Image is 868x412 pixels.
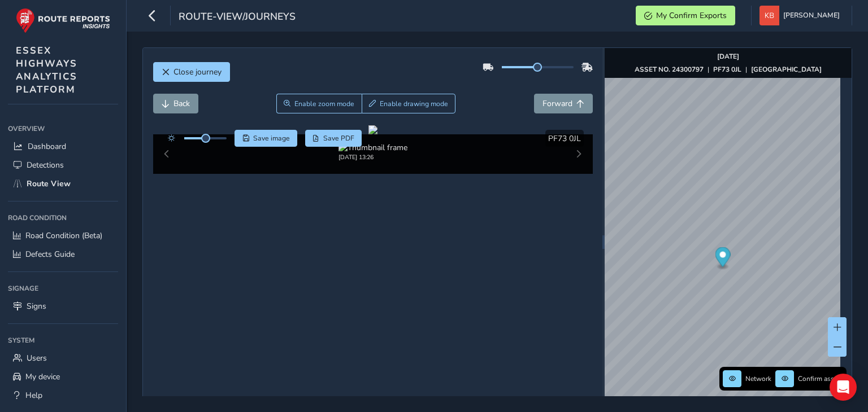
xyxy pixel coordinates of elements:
strong: [DATE] [717,52,739,61]
span: Network [745,374,771,383]
button: Zoom [276,94,362,113]
span: Forward [542,98,572,109]
strong: PF73 0JL [713,65,741,74]
div: Overview [8,120,118,137]
img: Thumbnail frame [338,142,407,153]
button: PDF [305,130,362,147]
a: Route View [8,174,118,193]
div: Road Condition [8,209,118,226]
span: Close journey [173,67,222,77]
button: [PERSON_NAME] [759,6,844,25]
a: Road Condition (Beta) [8,226,118,245]
span: Dashboard [28,141,66,152]
button: Back [153,94,198,113]
span: [PERSON_NAME] [783,6,840,25]
span: Save PDF [323,134,354,143]
span: PF73 0JL [548,133,581,144]
span: ESSEX HIGHWAYS ANALYTICS PLATFORM [16,44,77,96]
button: My Confirm Exports [636,6,735,25]
strong: [GEOGRAPHIC_DATA] [751,65,822,74]
div: | | [635,65,822,74]
span: Save image [253,134,290,143]
a: Detections [8,156,118,174]
span: Enable drawing mode [380,99,448,108]
span: Signs [27,301,46,312]
button: Close journey [153,62,230,82]
span: Detections [27,160,64,170]
img: rr logo [16,8,110,33]
span: route-view/journeys [179,10,296,25]
span: Users [27,353,47,363]
span: Enable zoom mode [294,99,354,108]
a: Users [8,349,118,367]
a: Help [8,386,118,405]
span: Back [173,98,190,109]
div: Open Intercom Messenger [830,374,857,401]
span: My Confirm Exports [656,10,727,21]
a: Signs [8,297,118,315]
strong: ASSET NO. 24300797 [635,65,704,74]
button: Draw [362,94,456,113]
div: Map marker [715,247,731,270]
span: Confirm assets [798,374,843,383]
img: diamond-layout [759,6,779,25]
span: My device [25,371,60,382]
div: Signage [8,280,118,297]
div: [DATE] 13:26 [338,153,407,161]
span: Road Condition (Beta) [25,230,102,241]
span: Route View [27,178,71,189]
a: Dashboard [8,137,118,156]
button: Save [235,130,297,147]
span: Defects Guide [25,249,75,260]
a: Defects Guide [8,245,118,264]
span: Help [25,390,42,401]
button: Forward [534,94,593,113]
div: System [8,332,118,349]
a: My device [8,367,118,386]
